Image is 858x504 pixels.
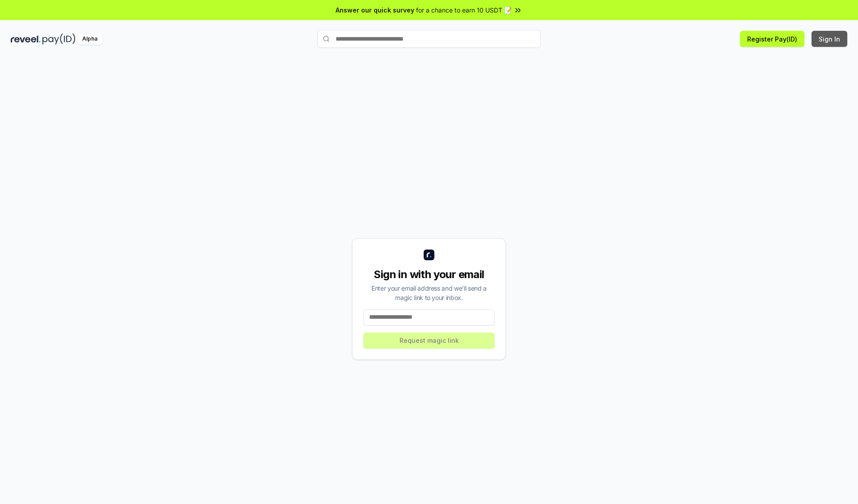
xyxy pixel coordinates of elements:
[363,283,495,302] div: Enter your email address and we’ll send a magic link to your inbox.
[363,267,495,282] div: Sign in with your email
[42,33,76,45] img: pay_id
[77,33,102,45] div: Alpha
[336,5,414,15] span: Answer our quick survey
[740,31,804,47] button: Register Pay(ID)
[424,250,434,260] img: logo_small
[812,31,847,47] button: Sign In
[416,5,512,15] span: for a chance to earn 10 USDT 📝
[11,33,41,45] img: reveel_dark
